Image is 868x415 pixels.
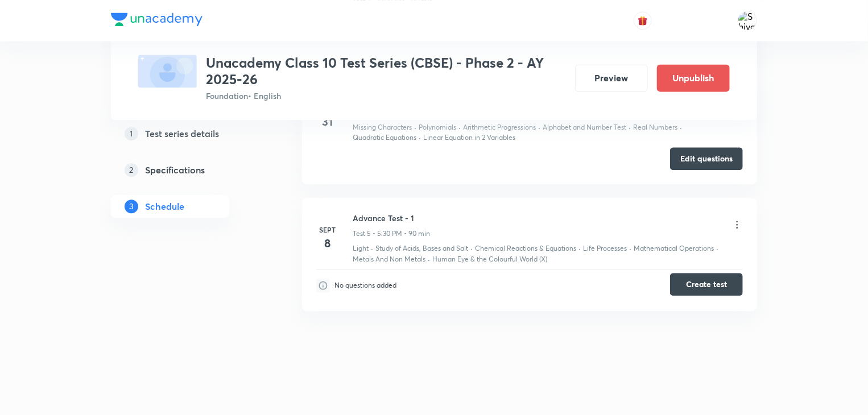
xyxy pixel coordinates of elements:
[634,11,652,30] button: avatar
[353,243,369,254] p: Light
[334,280,396,290] p: No questions added
[206,55,566,88] h3: Unacademy Class 10 Test Series (CBSE) - Phase 2 - AY 2025-26
[125,127,138,140] p: 1
[578,243,581,254] div: ·
[138,55,197,88] img: fallback-thumbnail.png
[111,13,202,29] a: Company Logo
[419,132,421,143] div: ·
[316,225,339,235] h6: Sept
[428,254,430,264] div: ·
[419,122,456,132] p: Polynomials
[543,122,626,132] p: Alphabet and Number Test
[111,159,266,181] a: 2Specifications
[371,243,373,254] div: ·
[575,64,648,92] button: Preview
[125,200,138,213] p: 3
[316,235,339,252] h4: 8
[414,122,416,132] div: ·
[538,122,540,132] div: ·
[432,254,547,264] p: Human Eye & the Colourful World (X)
[353,229,430,239] p: Test 5 • 5:30 PM • 90 min
[353,132,416,143] p: Quadratic Equations
[458,122,461,132] div: ·
[738,11,757,30] img: Shivam Drolia
[629,243,631,254] div: ·
[145,163,205,177] h5: Specifications
[353,212,430,224] h6: Advance Test - 1
[463,122,536,132] p: Arithmetic Progressions
[680,122,682,132] div: ·
[353,122,412,132] p: Missing Characters
[111,122,266,145] a: 1Test series details
[470,243,473,254] div: ·
[629,122,631,132] div: ·
[716,243,718,254] div: ·
[475,243,576,254] p: Chemical Reactions & Equations
[375,243,468,254] p: Study of Acids, Bases and Salt
[423,132,515,143] p: Linear Equation in 2 Variables
[111,13,202,26] img: Company Logo
[353,254,425,264] p: Metals And Non Metals
[125,163,138,177] p: 2
[145,127,219,140] h5: Test series details
[670,273,743,296] button: Create test
[633,122,677,132] p: Real Numbers
[657,64,730,92] button: Unpublish
[634,243,714,254] p: Mathematical Operations
[670,147,743,170] button: Edit questions
[316,113,339,130] h4: 31
[206,90,566,102] p: Foundation • English
[316,279,330,292] img: infoIcon
[638,15,648,26] img: avatar
[145,200,184,213] h5: Schedule
[583,243,627,254] p: Life Processes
